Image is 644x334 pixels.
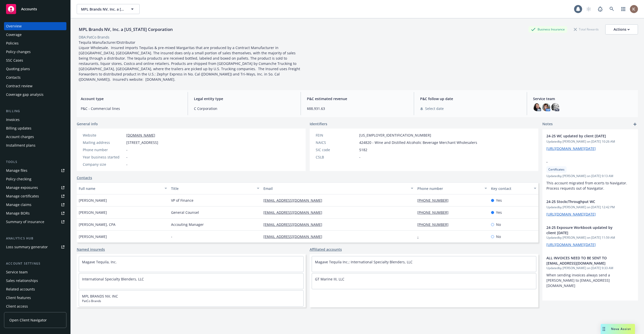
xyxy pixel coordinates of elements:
button: Phone number [415,182,489,194]
span: This account migrated from ecerts to Navigator. Process requests out of Navigator. [546,181,628,191]
span: General info [77,121,98,127]
div: Contacts [6,73,21,81]
div: Manage certificates [6,192,39,200]
div: Policies [6,39,19,47]
a: add [632,121,638,127]
button: Actions [605,24,638,34]
span: Open Client Navigator [9,317,47,323]
a: Named insureds [77,247,105,252]
span: 24-25 StockcThroughput WC [546,199,621,204]
div: Manage claims [6,201,31,209]
div: 24-25 StockcThroughput WCUpdatedby [PERSON_NAME] on [DATE] 12:42 PM[URL][DOMAIN_NAME][DATE] [542,195,638,221]
div: Total Rewards [571,26,601,32]
a: Loss summary generator [4,243,66,251]
div: Loss summary generator [6,243,48,251]
span: - [359,154,360,160]
button: Email [261,182,415,194]
span: [STREET_ADDRESS] [126,140,158,145]
span: General Counsel [171,210,199,215]
span: PatCo Brands [82,299,300,303]
div: -CertificatesUpdatedby [PERSON_NAME] on [DATE] 9:13 AMThis account migrated from ecerts to Naviga... [542,155,638,195]
span: P&C estimated revenue [307,96,408,101]
span: Account type [81,96,182,101]
span: MPL Brands NV, Inc. a [US_STATE] Corporation [81,7,125,12]
button: Full name [77,182,169,194]
span: Yes [496,198,502,203]
button: Title [169,182,261,194]
div: ALL INVOICES NEED TO BE SENT TO [EMAIL_ADDRESS][DOMAIN_NAME]Updatedby [PERSON_NAME] on [DATE] 9:3... [542,251,638,292]
span: - [171,234,172,239]
div: Quoting plans [6,65,30,73]
div: Policy changes [6,48,31,56]
div: Billing updates [6,124,31,132]
a: Affiliated accounts [310,247,342,252]
a: [EMAIL_ADDRESS][DOMAIN_NAME] [263,222,326,227]
span: Manage exposures [4,184,66,192]
a: International Specialty Blenders, LLC [82,277,144,281]
span: - [126,147,128,152]
div: 24-25 Exposure Workbook updated by client [DATE]Updatedby [PERSON_NAME] on [DATE] 11:59 AM[URL][D... [542,221,638,251]
div: Summary of insurance [6,218,44,226]
a: Service team [4,268,66,276]
a: Report a Bug [595,4,605,14]
div: Service team [6,268,28,276]
a: Sales relationships [4,277,66,285]
span: Updated by [PERSON_NAME] on [DATE] 9:33 AM [546,266,634,270]
div: Phone number [417,186,482,191]
span: Nova Assist [611,327,631,331]
span: Notes [542,121,553,127]
div: Email [263,186,408,191]
span: Updated by [PERSON_NAME] on [DATE] 9:13 AM [546,174,634,178]
span: ALL INVOICES NEED TO BE SENT TO [EMAIL_ADDRESS][DOMAIN_NAME] [546,255,621,266]
span: 24-25 WC updated by client [DATE] [546,133,621,139]
div: Manage files [6,166,27,175]
a: [URL][DOMAIN_NAME][DATE] [546,212,596,217]
span: Yes [496,210,502,215]
a: Policies [4,39,66,47]
a: Start snowing [584,4,594,14]
span: [PERSON_NAME], CPA [79,222,115,227]
a: Accounts [4,2,66,16]
a: Magave Tequila, Inc. [82,260,117,264]
a: Billing updates [4,124,66,132]
a: Quoting plans [4,65,66,73]
span: - [126,162,128,167]
span: 424820 - Wine and Distilled Alcoholic Beverage Merchant Wholesalers [359,140,477,145]
div: Drag to move [601,324,607,334]
button: MPL Brands NV, Inc. a [US_STATE] Corporation [77,4,140,14]
div: FEIN [316,133,357,138]
a: Switch app [618,4,628,14]
div: Related accounts [6,285,35,293]
a: Contract review [4,82,66,90]
span: Identifiers [310,121,327,127]
span: $88,931.63 [307,106,408,111]
div: Billing [4,109,66,114]
div: Title [171,186,254,191]
span: - [546,159,621,164]
a: [URL][DOMAIN_NAME][DATE] [546,146,596,151]
div: Policy checking [6,175,31,183]
a: [PHONE_NUMBER] [417,222,453,227]
span: P&C - Commercial lines [81,106,182,111]
a: Coverage [4,31,66,39]
div: Key contact [491,186,531,191]
a: [EMAIL_ADDRESS][DOMAIN_NAME] [263,198,326,203]
div: Actions [614,25,630,34]
div: Account settings [4,261,66,266]
div: Invoices [6,116,20,124]
span: [US_EMPLOYER_IDENTIFICATION_NUMBER] [359,133,431,138]
a: Contacts [4,73,66,81]
span: 5182 [359,147,367,152]
a: Overview [4,22,66,30]
div: Overview [6,22,22,30]
span: Accouting Manager [171,222,204,227]
div: MPL Brands NV, Inc. a [US_STATE] Corporation [77,26,175,33]
span: 24-25 Exposure Workbook updated by client [DATE] [546,225,621,235]
div: Client features [6,294,31,302]
a: [PHONE_NUMBER] [417,210,453,215]
span: Tequila Manufacturer/Distributor Liquor Wholesale. Insured imports Tequilas & pre-mixed Margarita... [79,40,301,82]
span: P&C follow up date [420,96,521,101]
span: Service team [533,96,634,101]
div: DBA: PatCo Brands [79,34,109,40]
a: Search [607,4,617,14]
